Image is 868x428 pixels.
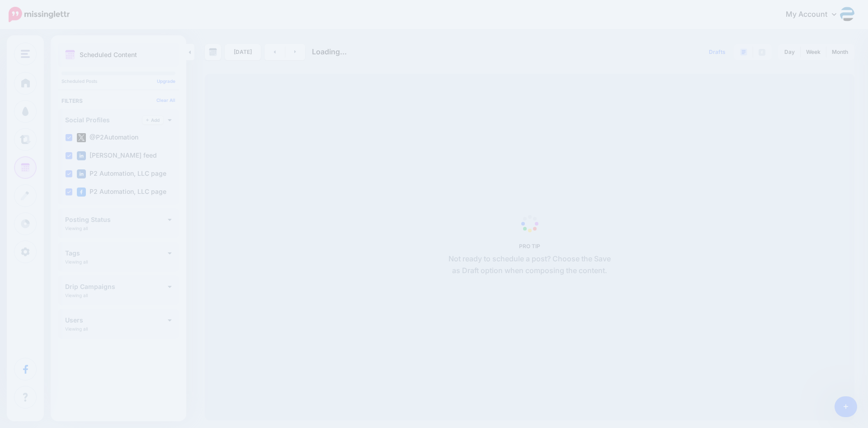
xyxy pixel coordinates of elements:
[777,4,854,26] a: My Account
[157,78,175,84] a: Upgrade
[9,7,70,22] img: Missinglettr
[65,326,88,332] p: Viewing all
[77,169,86,178] img: linkedin-square.png
[65,284,168,290] h4: Drip Campaigns
[65,117,142,123] h4: Social Profiles
[61,79,175,83] p: Scheduled Posts
[65,226,88,231] p: Viewing all
[77,169,166,178] label: P2 Automation, LLC page
[779,45,800,59] a: Day
[77,133,86,142] img: twitter-square.png
[759,49,765,56] img: facebook-grey-square.png
[65,250,168,256] h4: Tags
[65,317,168,323] h4: Users
[801,45,826,59] a: Week
[740,48,747,56] img: paragraph-boxed.png
[445,243,614,250] h5: PRO TIP
[65,259,88,264] p: Viewing all
[209,48,217,56] img: calendar-grey-darker.png
[156,97,175,103] a: Clear All
[77,151,157,160] label: [PERSON_NAME] feed
[77,151,86,160] img: linkedin-square.png
[225,44,261,60] a: [DATE]
[65,50,75,60] img: calendar.png
[77,133,138,142] label: @P2Automation
[80,52,137,58] p: Scheduled Content
[65,293,88,298] p: Viewing all
[826,45,854,59] a: Month
[142,116,163,124] a: Add
[21,50,30,58] img: menu.png
[703,44,731,60] a: Drafts
[312,47,347,56] span: Loading...
[65,216,168,223] h4: Posting Status
[77,188,86,197] img: facebook-square.png
[61,97,175,104] h4: Filters
[709,49,726,55] span: Drafts
[445,253,614,277] p: Not ready to schedule a post? Choose the Save as Draft option when composing the content.
[77,188,166,197] label: P2 Automation, LLC page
